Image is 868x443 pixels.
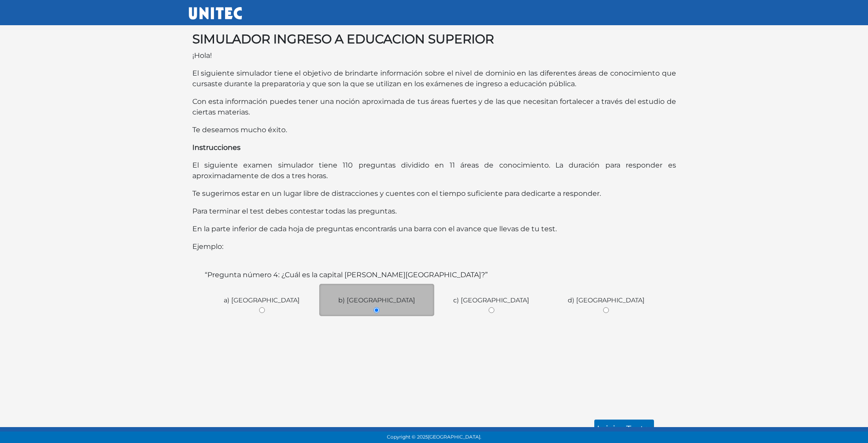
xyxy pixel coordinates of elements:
[453,296,529,304] span: c) [GEOGRAPHIC_DATA]
[192,96,676,118] p: Con esta información puedes tener una noción aproximada de tus áreas fuertes y de las que necesit...
[428,434,481,440] span: [GEOGRAPHIC_DATA].
[192,50,676,61] p: ¡Hola!
[192,160,676,181] p: El siguiente examen simulador tiene 110 preguntas dividido en 11 áreas de conocimiento. La duraci...
[189,7,242,19] img: UNITEC
[205,270,488,280] label: “Pregunta número 4: ¿Cuál es la capital [PERSON_NAME][GEOGRAPHIC_DATA]?”
[224,296,300,304] span: a) [GEOGRAPHIC_DATA]
[192,241,676,252] p: Ejemplo:
[192,142,676,153] p: Instrucciones
[192,68,676,89] p: El siguiente simulador tiene el objetivo de brindarte información sobre el nivel de dominio en la...
[568,296,645,304] span: d) [GEOGRAPHIC_DATA]
[192,224,676,234] p: En la parte inferior de cada hoja de preguntas encontrarás una barra con el avance que llevas de ...
[192,125,676,135] p: Te deseamos mucho éxito.
[192,32,676,47] h3: SIMULADOR INGRESO A EDUCACION SUPERIOR
[192,188,676,199] p: Te sugerimos estar en un lugar libre de distracciones y cuentes con el tiempo suficiente para ded...
[192,206,676,217] p: Para terminar el test debes contestar todas las preguntas.
[338,296,415,304] span: b) [GEOGRAPHIC_DATA]
[594,420,654,438] a: Iniciar test >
